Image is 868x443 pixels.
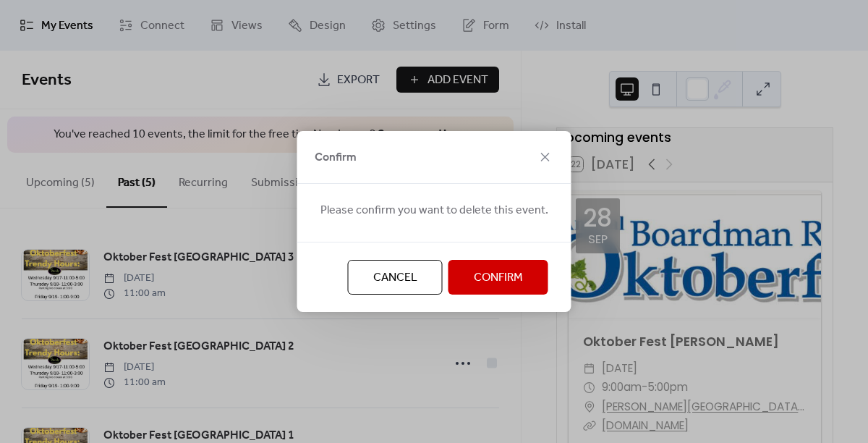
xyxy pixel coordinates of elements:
[315,149,357,166] span: Confirm
[320,202,548,219] span: Please confirm you want to delete this event.
[373,269,417,287] span: Cancel
[448,260,548,295] button: Confirm
[474,269,523,287] span: Confirm
[348,260,443,295] button: Cancel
